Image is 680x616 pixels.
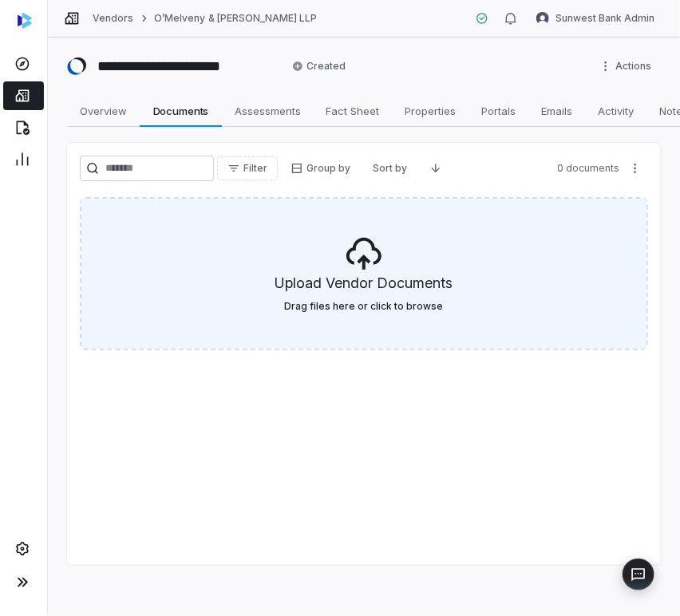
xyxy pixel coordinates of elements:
[398,101,462,121] span: Properties
[275,273,453,300] h5: Upload Vendor Documents
[591,101,640,121] span: Activity
[93,12,133,25] a: Vendors
[285,300,444,313] label: Drag files here or click to browse
[555,12,654,25] span: Sunwest Bank Admin
[623,156,648,180] button: More actions
[73,101,133,121] span: Overview
[557,162,619,175] span: 0 documents
[527,6,664,30] button: Sunwest Bank Admin avatarSunwest Bank Admin
[535,101,579,121] span: Emails
[475,101,522,121] span: Portals
[595,54,661,78] button: More actions
[429,162,442,175] svg: Descending
[228,101,307,121] span: Assessments
[217,156,278,180] button: Filter
[536,12,549,25] img: Sunwest Bank Admin avatar
[147,101,215,121] span: Documents
[292,60,346,73] span: Created
[243,162,267,175] span: Filter
[363,156,417,180] button: Sort by
[18,13,32,29] img: Coverbase logo
[420,156,452,180] button: Descending
[320,101,386,121] span: Fact Sheet
[281,156,360,180] button: Group by
[154,12,317,25] a: O’Melveny & [PERSON_NAME] LLP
